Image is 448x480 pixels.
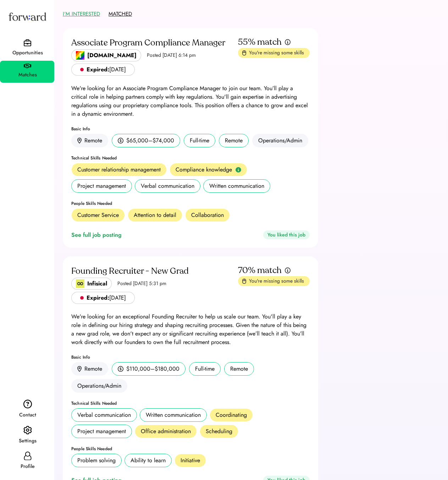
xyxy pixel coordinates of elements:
[206,427,232,436] div: Scheduling
[71,401,310,405] div: Technical Skills Needed
[24,64,31,69] img: handshake.svg
[131,456,166,465] div: Ability to learn
[87,279,107,288] div: Infisical
[71,231,125,239] a: See full job posting
[77,366,82,372] img: location.svg
[252,134,308,147] div: Operations/Admin
[189,362,221,376] div: Full-time
[7,6,48,27] img: Forward logo
[109,9,132,20] button: MATCHED
[76,279,84,288] img: infisical_logo.jpeg
[219,134,249,147] div: Remote
[87,65,109,73] strong: Expired:
[249,278,305,285] div: You're missing some skills
[126,365,179,373] div: $110,000–$180,000
[176,165,232,174] div: Compliance knowledge
[23,426,32,435] img: settings.svg
[71,312,310,347] div: We're looking for an exceptional Founding Recruiter to help us scale our team. You'll play a key ...
[84,365,102,373] div: Remote
[84,136,102,145] div: Remote
[184,134,215,147] div: Full-time
[1,411,54,419] div: Contact
[71,156,310,160] div: Technical Skills Needed
[242,278,246,284] img: missing-skills.svg
[242,50,246,56] img: missing-skills.svg
[77,182,126,190] div: Project management
[71,379,127,393] div: Operations/Admin
[118,137,123,144] img: money.svg
[1,462,54,471] div: Profile
[284,39,291,45] img: info.svg
[76,51,84,60] img: impactdotcom_logo.jpeg
[77,456,116,465] div: Problem solving
[71,355,310,359] div: Basic Info
[117,280,166,287] div: Posted [DATE] 5:31 pm
[87,51,137,60] div: [DOMAIN_NAME]
[146,411,201,419] div: Written communication
[24,39,31,47] img: briefcase.svg
[77,138,82,144] img: location.svg
[77,427,126,436] div: Project management
[126,136,174,145] div: $65,000–$74,000
[141,427,191,436] div: Office administration
[77,165,161,174] div: Customer relationship management
[263,230,310,239] div: You liked this job
[238,37,282,48] div: 55% match
[238,265,282,276] div: 70% match
[181,456,200,465] div: Initiative
[87,294,126,302] div: [DATE]
[71,84,310,118] div: We're looking for an Associate Program Compliance Manager to join our team. You’ll play a critica...
[235,167,242,173] img: info-green.svg
[209,182,264,190] div: Written communication
[1,437,54,445] div: Settings
[71,37,236,49] div: Associate Program Compliance Manager
[134,211,176,219] div: Attention to detail
[1,49,54,57] div: Opportunities
[23,399,32,409] img: contact.svg
[224,362,254,376] div: Remote
[77,411,131,419] div: Verbal communication
[284,267,291,274] img: info.svg
[191,211,224,219] div: Collaboration
[71,201,310,206] div: People Skills Needed
[71,266,236,277] div: Founding Recruiter - New Grad
[216,411,247,419] div: Coordinating
[63,9,100,20] button: I'M INTERESTED
[249,49,305,56] div: You're missing some skills
[87,294,109,302] strong: Expired:
[1,71,54,79] div: Matches
[71,127,310,131] div: Basic Info
[118,366,123,372] img: money.svg
[87,65,126,74] div: [DATE]
[141,182,194,190] div: Verbal communication
[77,211,119,219] div: Customer Service
[71,447,310,451] div: People Skills Needed
[147,52,196,59] div: Posted [DATE] 6:14 pm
